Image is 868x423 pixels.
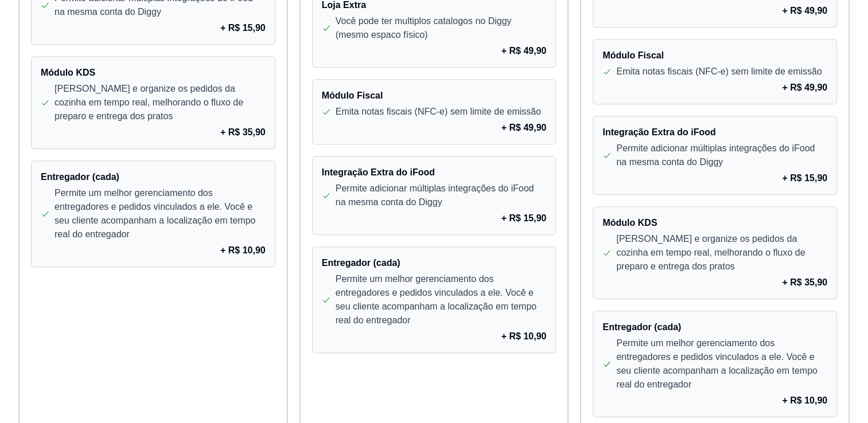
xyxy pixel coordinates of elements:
p: + R$ 15,90 [501,211,547,225]
p: [PERSON_NAME] e organize os pedidos da cozinha em tempo real, melhorando o fluxo de preparo e ent... [55,82,266,123]
p: + R$ 10,90 [501,330,547,343]
h4: Entregador (cada) [41,170,266,184]
h4: Entregador (cada) [322,256,547,270]
h4: Módulo Fiscal [322,89,547,103]
h4: Módulo KDS [602,216,827,230]
p: [PERSON_NAME] e organize os pedidos da cozinha em tempo real, melhorando o fluxo de preparo e ent... [616,232,827,273]
p: Permite adicionar múltiplas integrações do iFood na mesma conta do Diggy [336,182,547,209]
h4: Integração Extra do iFood [602,126,827,139]
p: + R$ 49,90 [782,4,827,18]
h4: Módulo KDS [41,66,266,80]
h4: Módulo Fiscal [602,49,827,62]
p: Emita notas fiscais (NFC-e) sem limite de emissão [616,65,822,79]
p: + R$ 10,90 [782,394,827,408]
p: Permite um melhor gerenciamento dos entregadores e pedidos vinculados a ele. Você e seu cliente a... [616,336,827,391]
p: Emita notas fiscais (NFC-e) sem limite de emissão [336,105,541,119]
h4: Integração Extra do iFood [322,166,547,179]
p: Permite um melhor gerenciamento dos entregadores e pedidos vinculados a ele. Você e seu cliente a... [336,272,547,327]
p: + R$ 15,90 [782,171,827,185]
p: + R$ 15,90 [220,21,266,35]
p: + R$ 10,90 [220,244,266,257]
p: Você pode ter multiplos catalogos no Diggy (mesmo espaco físico) [336,14,547,42]
h4: Entregador (cada) [602,320,827,334]
p: Permite adicionar múltiplas integrações do iFood na mesma conta do Diggy [616,142,827,169]
p: Permite um melhor gerenciamento dos entregadores e pedidos vinculados a ele. Você e seu cliente a... [55,186,266,241]
p: + R$ 35,90 [782,276,827,289]
p: + R$ 49,90 [501,121,547,135]
p: + R$ 49,90 [782,81,827,95]
p: + R$ 49,90 [501,44,547,58]
p: + R$ 35,90 [220,126,266,139]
